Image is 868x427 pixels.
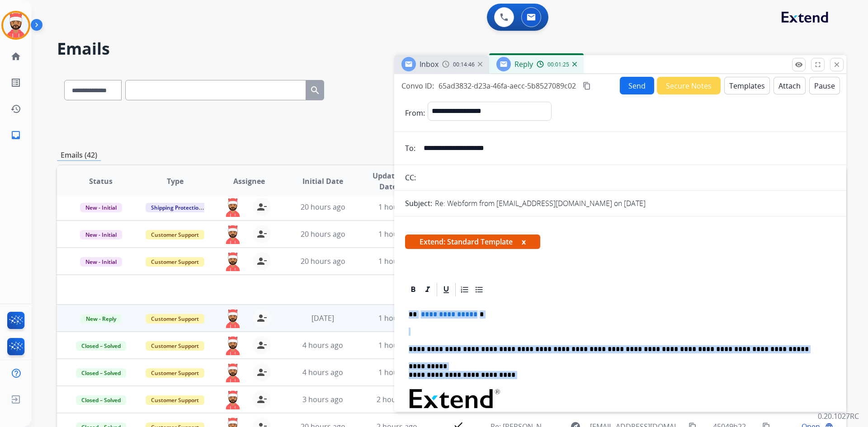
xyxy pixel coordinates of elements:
[814,61,822,69] mat-icon: fullscreen
[435,198,646,209] p: Re: Webform from [EMAIL_ADDRESS][DOMAIN_NAME] on [DATE]
[76,368,126,378] span: Closed – Solved
[146,314,204,324] span: Customer Support
[256,394,267,405] mat-icon: person_remove
[420,59,439,69] span: Inbox
[256,340,267,351] mat-icon: person_remove
[378,229,415,239] span: 1 hour ago
[405,235,540,249] span: Extend: Standard Template
[10,103,21,114] mat-icon: history
[378,256,415,266] span: 1 hour ago
[167,176,184,187] span: Type
[302,394,343,404] span: 3 hours ago
[547,61,569,68] span: 00:01:25
[224,363,242,382] img: agent-avatar
[301,229,345,239] span: 20 hours ago
[377,394,417,404] span: 2 hours ago
[146,395,204,405] span: Customer Support
[89,176,113,187] span: Status
[421,283,434,296] div: Italic
[439,81,576,91] span: 65ad3832-d23a-46fa-aecc-5b8527089c02
[224,390,242,409] img: agent-avatar
[256,367,267,378] mat-icon: person_remove
[833,61,841,69] mat-icon: close
[809,77,840,94] button: Pause
[233,176,265,187] span: Assignee
[80,257,122,267] span: New - Initial
[3,13,28,38] img: avatar
[256,313,267,324] mat-icon: person_remove
[301,202,345,212] span: 20 hours ago
[76,341,126,351] span: Closed – Solved
[10,77,21,88] mat-icon: list_alt
[406,283,420,296] div: Bold
[378,340,415,350] span: 1 hour ago
[405,143,415,154] p: To:
[224,309,242,328] img: agent-avatar
[80,230,122,239] span: New - Initial
[378,367,415,377] span: 1 hour ago
[224,336,242,355] img: agent-avatar
[224,252,242,271] img: agent-avatar
[80,314,122,324] span: New - Reply
[302,340,343,350] span: 4 hours ago
[657,77,721,94] button: Secure Notes
[146,230,204,239] span: Customer Support
[439,283,453,296] div: Underline
[57,150,101,161] p: Emails (42)
[378,313,415,323] span: 1 hour ago
[57,40,846,58] h2: Emails
[10,51,21,62] mat-icon: home
[405,198,432,209] p: Subject:
[311,313,334,323] span: [DATE]
[458,283,472,296] div: Ordered List
[224,198,242,217] img: agent-avatar
[10,130,21,141] mat-icon: inbox
[146,368,204,378] span: Customer Support
[368,170,409,192] span: Updated Date
[774,77,806,94] button: Attach
[146,341,204,351] span: Customer Support
[256,256,267,267] mat-icon: person_remove
[818,411,859,422] p: 0.20.1027RC
[256,202,267,212] mat-icon: person_remove
[80,203,122,212] span: New - Initial
[76,395,126,405] span: Closed – Solved
[378,202,415,212] span: 1 hour ago
[472,283,486,296] div: Bullet List
[405,108,425,118] p: From:
[620,77,654,94] button: Send
[583,82,591,90] mat-icon: content_copy
[302,367,343,377] span: 4 hours ago
[310,85,321,96] mat-icon: search
[224,225,242,244] img: agent-avatar
[146,257,204,267] span: Customer Support
[453,61,475,68] span: 00:14:46
[146,203,208,212] span: Shipping Protection
[301,256,345,266] span: 20 hours ago
[405,172,416,183] p: CC:
[795,61,803,69] mat-icon: remove_red_eye
[724,77,770,94] button: Templates
[401,80,434,91] p: Convo ID:
[522,236,526,247] button: x
[256,229,267,239] mat-icon: person_remove
[514,59,533,69] span: Reply
[302,176,343,187] span: Initial Date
